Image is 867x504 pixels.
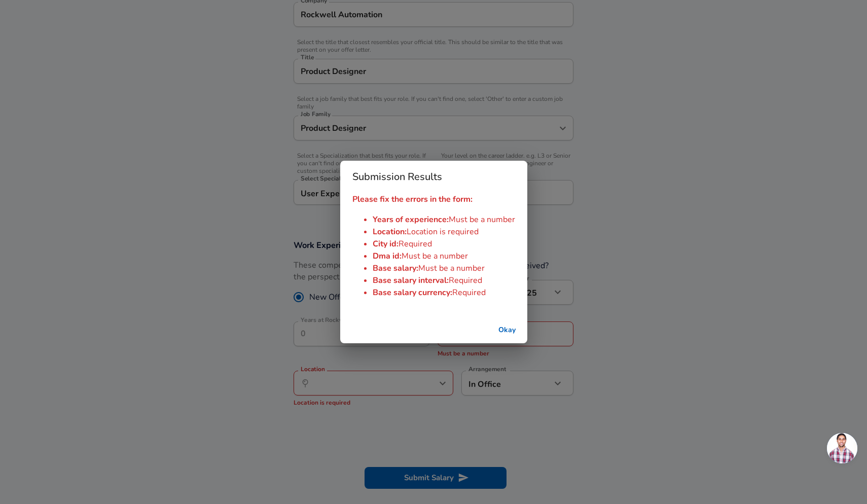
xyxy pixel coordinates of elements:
strong: Please fix the errors in the form: [352,194,473,205]
span: Must be a number [449,214,515,225]
span: Must be a number [418,263,485,274]
span: Base salary : [373,263,418,274]
span: Base salary currency : [373,287,452,298]
span: Location : [373,226,407,237]
div: Open chat [827,433,857,463]
button: successful-submission-button [491,321,523,340]
h2: Submission Results [340,161,527,193]
span: Must be a number [402,250,468,262]
span: Required [449,275,482,286]
span: Base salary interval : [373,275,449,286]
span: Years of experience : [373,214,449,225]
span: Required [399,238,432,249]
span: Location is required [407,226,479,237]
span: City id : [373,238,399,249]
span: Dma id : [373,250,402,262]
span: Required [452,287,486,298]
